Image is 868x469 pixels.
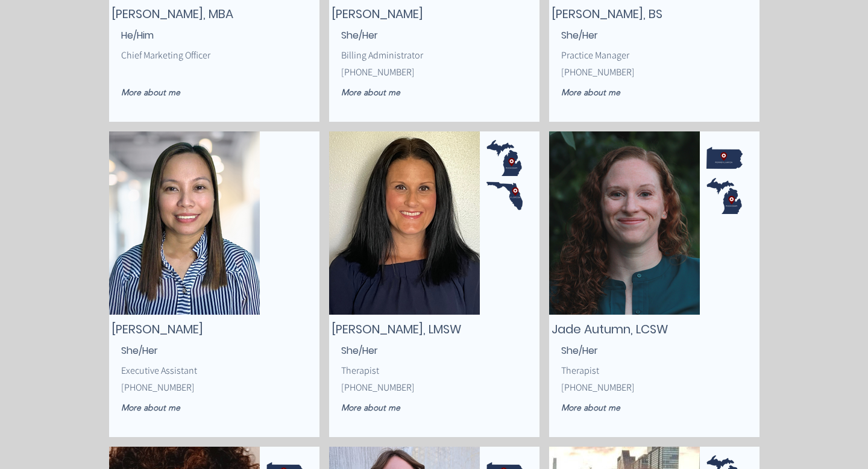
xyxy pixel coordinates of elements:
[121,344,158,357] span: She/Her
[486,398,523,434] img: Dot 3.png
[121,397,213,418] a: More about me
[706,256,743,292] div: Missouri
[549,131,700,315] div: Jade.png
[266,217,303,253] img: Dot 3.png
[486,140,523,176] div: Michigan.png
[266,256,303,292] div: Missouri
[332,321,461,338] span: [PERSON_NAME], LMSW
[329,131,480,315] div: Headshot.png
[561,87,620,98] span: More about me
[266,83,303,119] img: Dot 3.png
[112,321,203,338] span: [PERSON_NAME]
[706,140,743,176] img: Dot 3.png
[561,364,599,377] span: Therapist
[486,83,523,119] img: Dot 3.png
[266,13,303,49] img: Dot 3.png
[706,43,743,80] img: Dot 3.png
[341,364,379,377] span: Therapist
[706,217,743,253] img: Dot 3.png
[561,49,629,61] span: Practice Manager
[112,5,233,22] span: [PERSON_NAME], MBA
[706,328,743,364] img: Dot 3.png
[706,178,743,214] img: Dot 3.png
[121,49,210,61] span: Chief Marketing Officer
[706,178,743,214] div: Michigan.png
[561,82,653,103] a: More about me
[486,43,523,80] img: Dot 3.png
[109,131,260,315] div: Bio Pics Square.png
[341,28,378,42] span: She/Her
[266,398,303,434] img: Dot 3.png
[341,344,378,357] span: She/Her
[561,344,598,357] span: She/Her
[266,328,303,364] img: Dot 3.png
[486,140,523,176] img: Dot 3.png
[486,217,523,253] img: Dot 3.png
[266,43,303,80] img: Dot 3.png
[486,178,523,214] div: Florida.png
[266,359,303,395] img: Dot 3.png
[706,140,743,176] div: Pennsylvania.png
[121,87,180,98] span: More about me
[561,66,635,78] span: [PHONE_NUMBER]
[706,398,743,434] img: Dot 3.png
[706,256,743,292] img: Dot 3.png
[486,256,523,292] img: Dot 3.png
[266,178,303,214] img: Dot 3.png
[561,397,653,418] a: More about me
[561,28,598,42] span: She/Her
[341,87,400,98] span: More about me
[341,66,415,78] span: [PHONE_NUMBER]
[706,13,743,49] img: Dot 3.png
[341,397,433,418] a: More about me
[486,178,523,214] img: Dot 3.png
[341,381,415,394] span: [PHONE_NUMBER]
[561,402,620,413] span: More about me
[486,359,523,395] img: Dot 3.png
[486,328,523,364] img: Dot 3.png
[266,297,303,333] img: Dot 3.png
[706,359,743,395] img: Dot 3.png
[266,140,303,176] img: Dot 3.png
[486,297,523,333] img: Dot 3.png
[552,321,668,338] span: Jade Autumn, LCSW
[341,49,423,61] span: Billing Administrator
[706,297,743,333] img: Dot 3.png
[332,5,423,22] span: [PERSON_NAME]
[121,402,180,413] span: More about me
[341,82,433,103] a: More about me
[121,28,154,42] span: He/Him
[121,364,197,377] span: Executive Assistant
[266,256,303,292] img: Dot 3.png
[486,256,523,292] div: Missouri
[341,402,400,413] span: More about me
[486,13,523,49] img: Dot 3.png
[706,83,743,119] img: Dot 3.png
[121,381,195,394] span: [PHONE_NUMBER]
[121,82,213,103] a: More about me
[552,5,662,22] span: [PERSON_NAME], BS
[561,381,635,394] span: [PHONE_NUMBER]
